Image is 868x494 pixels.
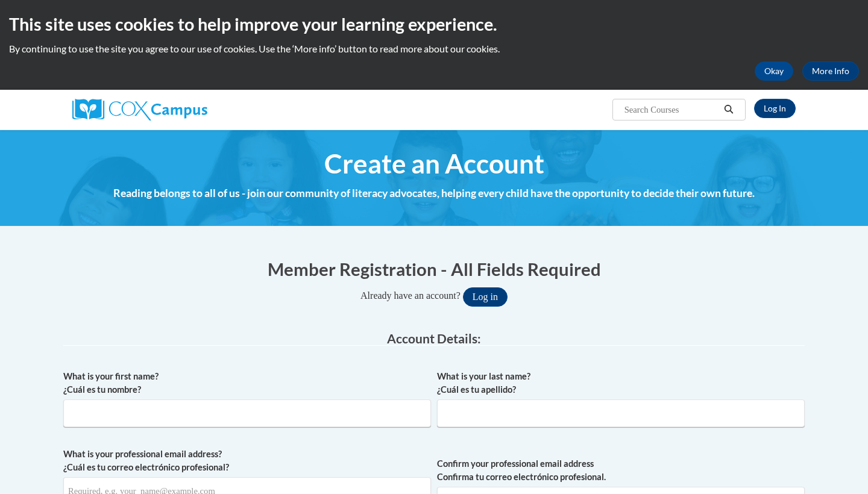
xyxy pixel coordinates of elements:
a: More Info [802,61,859,81]
button: Search [720,102,738,117]
input: Metadata input [437,399,805,427]
label: What is your last name? ¿Cuál es tu apellido? [437,370,805,396]
label: What is your professional email address? ¿Cuál es tu correo electrónico profesional? [63,448,431,474]
img: Cox Campus [72,99,207,120]
span: Already have an account? [360,290,461,301]
h1: Member Registration - All Fields Required [63,257,805,281]
button: Log in [463,287,508,307]
h2: This site uses cookies to help improve your learning experience. [9,12,859,36]
span: Account Details: [387,331,481,346]
input: Search Courses [623,102,720,117]
p: By continuing to use the site you agree to our use of cookies. Use the ‘More info’ button to read... [9,42,859,55]
span: Create an Account [324,148,544,180]
h4: Reading belongs to all of us - join our community of literacy advocates, helping every child have... [63,186,805,201]
a: Log In [754,99,796,118]
input: Metadata input [63,399,431,427]
label: Confirm your professional email address Confirma tu correo electrónico profesional. [437,457,805,484]
button: Okay [755,61,793,81]
label: What is your first name? ¿Cuál es tu nombre? [63,370,431,396]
